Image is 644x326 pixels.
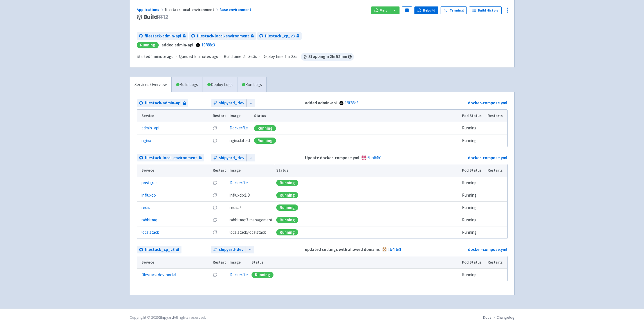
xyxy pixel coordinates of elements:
span: Build [143,14,169,20]
time: 1 minute ago [151,54,174,59]
th: Service [137,110,211,122]
a: postgres [142,180,158,186]
th: Restarts [486,164,507,177]
a: rabbitmq [142,217,157,223]
td: Running [460,269,486,281]
th: Restart [211,164,228,177]
span: Stopping in 2 hr 58 min [301,53,354,61]
time: 5 minutes ago [194,54,218,59]
th: Pod Status [460,256,486,269]
span: Queued [179,54,218,59]
button: Restart pod [213,205,217,210]
th: Restart [211,110,228,122]
span: filestack_cp_v3 [265,33,295,39]
button: Rebuild [414,6,439,14]
td: Running [460,189,486,201]
th: Status [250,256,460,269]
a: shipyard_dev [211,99,246,107]
th: Service [137,164,211,177]
a: Build History [469,6,502,14]
a: filestack-local-environment [137,154,204,162]
span: filestack-local-environment [197,33,249,39]
a: filestack_cp_v3 [137,246,181,253]
th: Restarts [486,110,507,122]
a: Shipyard [159,315,174,320]
div: Running [137,42,159,48]
span: filestack-admin-api [145,100,181,106]
a: localstack [142,229,159,236]
div: Running [254,138,276,144]
span: shipyard_dev [219,155,244,161]
a: admin_api [142,125,159,131]
td: Running [460,134,486,147]
div: Running [276,180,298,186]
a: Changelog [497,315,515,320]
a: nginx [142,138,151,144]
button: Restart pod [213,126,217,131]
a: docker-compose.yml [468,247,507,252]
button: Restart pod [213,230,217,235]
button: Restart pod [213,181,217,185]
th: Image [228,256,250,269]
th: Image [228,164,274,177]
a: filestack-admin-api [137,32,188,40]
a: Dockerfile [230,272,248,277]
span: influxdb:1.8 [230,192,250,199]
span: Started [137,54,174,59]
button: Restart pod [213,273,217,277]
div: Copyright © 2025 All rights reserved. [130,314,206,320]
button: Restart pod [213,138,217,143]
span: shipyard-dev [219,246,243,253]
div: Running [252,272,273,278]
span: filestack-admin-api [144,33,181,39]
a: docker-compose.yml [468,155,507,160]
a: 19f88c3 [345,100,358,105]
a: Applications [137,7,165,12]
span: 2m 36.3s [243,53,257,60]
span: Build time [224,53,241,60]
span: rabbitmq:3-management [230,217,273,223]
div: Running [276,229,298,235]
th: Service [137,256,211,269]
span: Visit [380,8,387,13]
span: redis:7 [230,204,241,211]
span: 1m 0.3s [285,53,297,60]
a: Terminal [441,6,467,14]
th: Restarts [486,256,507,269]
a: Deploy Logs [203,77,237,93]
strong: added admin-api [161,42,193,48]
div: Running [254,125,276,131]
span: shipyard_dev [219,100,244,106]
span: Deploy time [262,53,284,60]
a: Build Logs [172,77,203,93]
td: Running [460,122,486,134]
a: Visit [371,6,390,14]
a: 6bb64b1 [367,155,382,160]
span: filestack-local-environment [145,155,197,161]
div: Running [276,217,298,223]
a: filestack-admin-api [137,99,188,107]
th: Pod Status [460,164,486,177]
td: Running [460,177,486,189]
a: shipyard-dev [211,246,246,253]
a: Docs [483,315,492,320]
strong: added admin-api [305,100,337,105]
a: Base environment [219,7,252,12]
th: Status [274,164,460,177]
a: Dockerfile [230,180,248,185]
div: Running [276,204,298,211]
button: Pause [402,6,412,14]
a: filestack-local-environment [189,32,256,40]
a: redis [142,204,150,211]
a: docker-compose.yml [468,100,507,105]
th: Pod Status [460,110,486,122]
span: # 12 [158,13,169,21]
th: Restart [211,256,228,269]
a: shipyard_dev [211,154,246,162]
a: 1b4f63f [388,247,401,252]
a: 19f88c3 [201,42,215,48]
div: · · · [137,53,354,61]
span: filestack-local-environment [165,7,219,12]
th: Status [252,110,460,122]
td: Running [460,226,486,239]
